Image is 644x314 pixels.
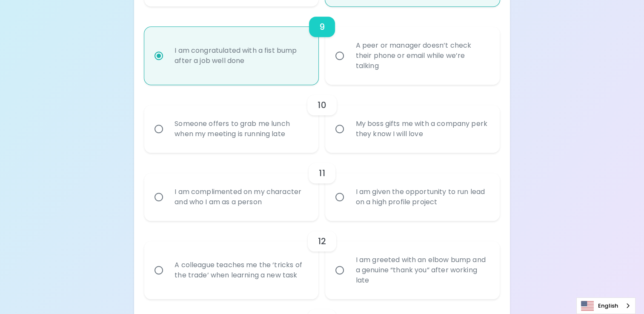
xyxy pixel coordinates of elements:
div: Someone offers to grab me lunch when my meeting is running late [168,108,314,149]
div: I am congratulated with a fist bump after a job well done [168,35,314,76]
div: choice-group-check [144,6,500,85]
aside: Language selected: English [576,297,635,314]
h6: 9 [319,20,325,34]
h6: 10 [318,98,326,112]
h6: 11 [319,166,325,180]
div: A peer or manager doesn’t check their phone or email while we’re talking [349,30,495,81]
div: choice-group-check [144,221,500,299]
div: I am complimented on my character and who I am as a person [168,177,314,217]
div: Language [576,297,635,314]
div: I am greeted with an elbow bump and a genuine “thank you” after working late [349,245,495,296]
div: I am given the opportunity to run lead on a high profile project [349,177,495,217]
div: My boss gifts me with a company perk they know I will love [349,108,495,149]
div: A colleague teaches me the ‘tricks of the trade’ when learning a new task [168,250,314,291]
div: choice-group-check [144,153,500,221]
div: choice-group-check [144,85,500,153]
a: English [577,298,635,314]
h6: 12 [318,234,326,248]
